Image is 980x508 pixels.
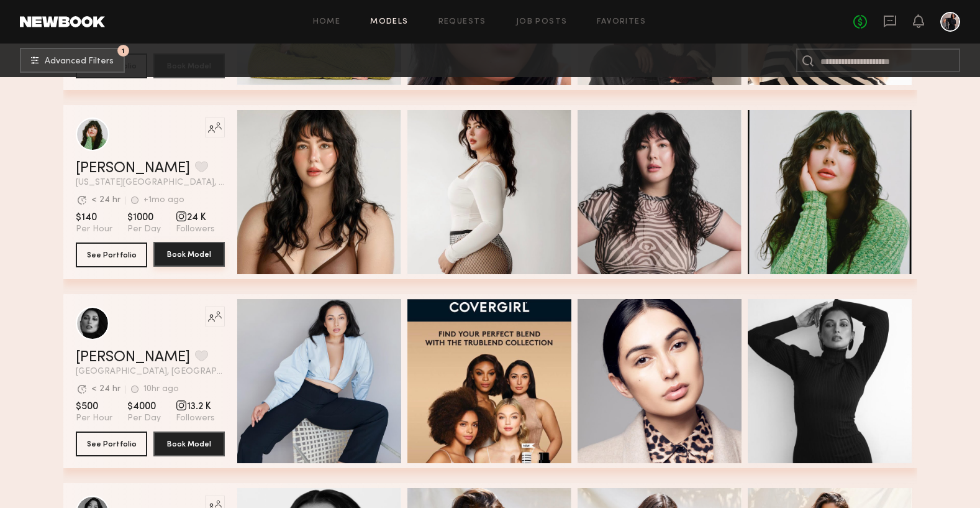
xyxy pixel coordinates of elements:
[176,400,215,413] span: 13.2 K
[127,211,161,224] span: $1000
[438,18,486,26] a: Requests
[516,18,568,26] a: Job Posts
[76,224,112,235] span: Per Hour
[153,432,225,456] button: Book Model
[45,57,114,66] span: Advanced Filters
[127,224,161,235] span: Per Day
[76,413,112,424] span: Per Hour
[153,242,225,267] button: Book Model
[597,18,646,26] a: Favorites
[176,211,215,224] span: 24 K
[153,242,225,267] a: Book Model
[76,350,190,365] a: [PERSON_NAME]
[76,367,225,376] span: [GEOGRAPHIC_DATA], [GEOGRAPHIC_DATA]
[313,18,341,26] a: Home
[91,385,120,394] div: < 24 hr
[143,385,179,394] div: 10hr ago
[127,413,161,424] span: Per Day
[76,400,112,413] span: $500
[76,178,225,187] span: [US_STATE][GEOGRAPHIC_DATA], [GEOGRAPHIC_DATA]
[176,413,215,424] span: Followers
[76,432,147,456] button: See Portfolio
[127,400,161,413] span: $4000
[76,161,190,176] a: [PERSON_NAME]
[91,196,120,205] div: < 24 hr
[176,224,215,235] span: Followers
[370,18,408,26] a: Models
[20,48,125,73] button: 1Advanced Filters
[122,48,125,53] span: 1
[143,196,184,205] div: +1mo ago
[76,242,147,267] button: See Portfolio
[76,211,112,224] span: $140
